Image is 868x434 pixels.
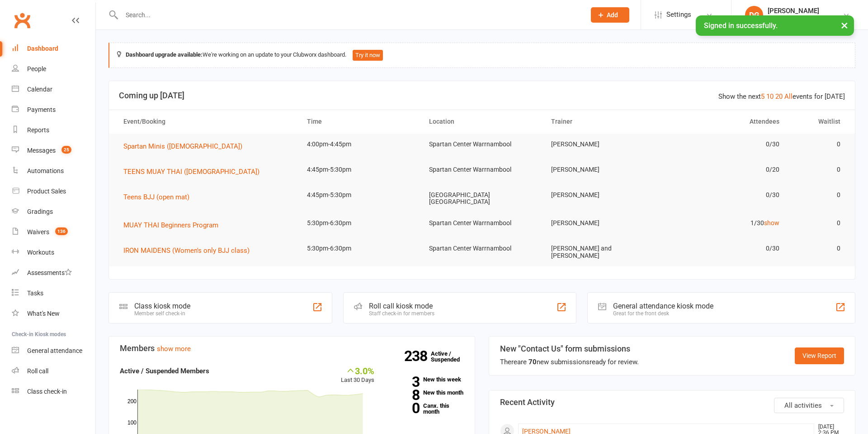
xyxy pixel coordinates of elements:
[665,212,787,234] td: 1/30
[788,110,849,133] th: Waitlist
[27,86,52,93] div: Calendar
[388,403,464,415] a: 0Canx. this month
[61,146,71,154] span: 25
[788,134,849,155] td: 0
[126,51,203,58] strong: Dashboard upgrade available:
[134,302,190,310] div: Class kiosk mode
[27,269,72,276] div: Assessments
[27,289,43,297] div: Tasks
[421,184,543,213] td: [GEOGRAPHIC_DATA] [GEOGRAPHIC_DATA]
[768,7,843,15] div: [PERSON_NAME]
[27,310,60,317] div: What's New
[12,304,95,324] a: What's New
[768,15,843,23] div: Spartan Mixed Martial Arts
[500,357,639,367] div: There are new submissions ready for review.
[500,398,844,407] h3: Recent Activity
[665,184,787,206] td: 0/30
[665,238,787,259] td: 0/30
[788,159,849,180] td: 0
[119,91,845,100] h3: Coming up [DATE]
[766,92,774,101] a: 10
[666,5,691,25] span: Settings
[123,141,249,152] button: Spartan Minis ([DEMOGRAPHIC_DATA])
[369,302,434,310] div: Roll call kiosk mode
[12,361,95,381] a: Roll call
[12,381,95,402] a: Class kiosk mode
[788,212,849,234] td: 0
[123,166,266,177] button: TEENS MUAY THAI ([DEMOGRAPHIC_DATA])
[341,366,374,376] div: 3.0%
[528,358,537,366] strong: 70
[157,345,191,353] a: show more
[27,249,54,256] div: Workouts
[123,168,259,176] span: TEENS MUAY THAI ([DEMOGRAPHIC_DATA])
[431,344,471,369] a: 238Active / Suspended
[591,7,629,23] button: Add
[123,192,196,203] button: Teens BJJ (open mat)
[12,161,95,181] a: Automations
[12,263,95,283] a: Assessments
[795,347,844,364] a: View Report
[788,238,849,259] td: 0
[784,401,822,410] span: All activities
[123,193,189,201] span: Teens BJJ (open mat)
[764,219,779,227] a: show
[421,110,543,133] th: Location
[120,367,209,375] strong: Active / Suspended Members
[123,245,256,256] button: IRON MAIDENS (Women's only BJJ class)
[123,246,250,255] span: IRON MAIDENS (Women's only BJJ class)
[543,212,665,234] td: [PERSON_NAME]
[665,134,787,155] td: 0/30
[421,212,543,234] td: Spartan Center Warrnambool
[27,126,49,134] div: Reports
[123,220,225,231] button: MUAY THAI Beginners Program
[543,134,665,155] td: [PERSON_NAME]
[27,208,53,215] div: Gradings
[27,45,58,52] div: Dashboard
[775,92,783,101] a: 20
[123,142,242,150] span: Spartan Minis ([DEMOGRAPHIC_DATA])
[421,159,543,180] td: Spartan Center Warrnambool
[12,283,95,304] a: Tasks
[388,376,464,382] a: 3New this week
[836,15,853,35] button: ×
[704,21,778,30] span: Signed in successfully.
[607,11,618,19] span: Add
[500,344,639,353] h3: New "Contact Us" form submissions
[299,159,421,180] td: 4:45pm-5:30pm
[543,184,665,206] td: [PERSON_NAME]
[27,65,46,72] div: People
[27,367,48,375] div: Roll call
[55,227,68,235] span: 136
[665,159,787,180] td: 0/20
[543,238,665,266] td: [PERSON_NAME] and [PERSON_NAME]
[299,184,421,206] td: 4:45pm-5:30pm
[388,390,464,395] a: 8New this month
[12,181,95,202] a: Product Sales
[12,341,95,361] a: General attendance kiosk mode
[353,50,383,61] button: Try it now
[388,375,420,389] strong: 3
[115,110,299,133] th: Event/Booking
[613,302,713,310] div: General attendance kiosk mode
[12,242,95,263] a: Workouts
[388,401,420,415] strong: 0
[12,59,95,79] a: People
[27,167,64,174] div: Automations
[108,43,855,68] div: We're working on an update to your Clubworx dashboard.
[299,238,421,259] td: 5:30pm-6:30pm
[299,110,421,133] th: Time
[27,228,49,236] div: Waivers
[27,188,66,195] div: Product Sales
[27,106,56,113] div: Payments
[120,344,464,353] h3: Members
[613,310,713,317] div: Great for the front desk
[745,6,763,24] div: DG
[788,184,849,206] td: 0
[11,9,33,32] a: Clubworx
[12,202,95,222] a: Gradings
[388,388,420,402] strong: 8
[12,100,95,120] a: Payments
[421,238,543,259] td: Spartan Center Warrnambool
[119,9,579,21] input: Search...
